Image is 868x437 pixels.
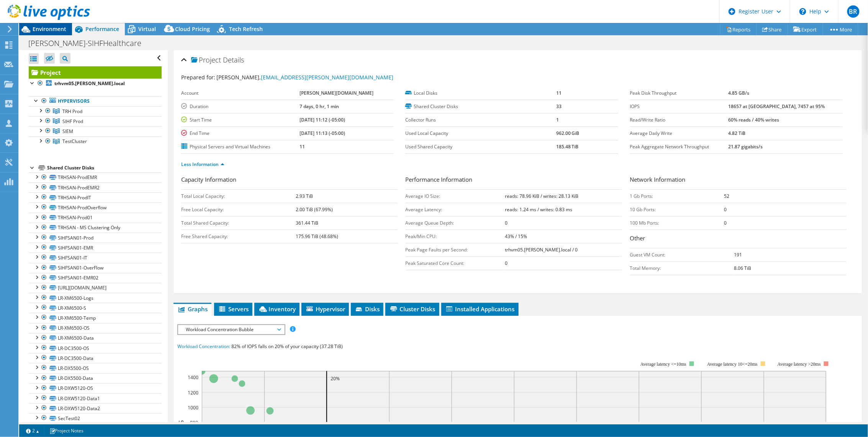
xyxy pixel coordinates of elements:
text: 800 [190,419,198,426]
label: Account [181,89,300,97]
a: LR-XM6500-Temp [29,313,162,323]
a: Project Notes [44,426,89,435]
b: [PERSON_NAME][DOMAIN_NAME] [300,90,374,96]
b: reads: 78.96 KiB / writes: 28.13 KiB [505,193,578,199]
a: LR-XM6500-Data [29,333,162,343]
label: Average Daily Write [630,130,728,137]
a: LR-XM6500-Logs [29,293,162,303]
td: 1 Gb Ports: [630,189,724,203]
a: Project [29,66,162,79]
label: Prepared for: [181,74,215,81]
b: reads: 1.24 ms / writes: 0.83 ms [505,206,572,213]
b: 185.48 TiB [556,143,579,150]
td: Peak Saturated Core Count: [406,256,505,270]
b: 33 [556,103,562,110]
b: 11 [300,143,305,150]
b: 60% reads / 40% writes [728,117,779,123]
span: TRH Prod [62,108,82,115]
td: Peak/Min CPU: [406,230,505,243]
label: End Time [181,130,300,137]
text: 1400 [188,374,198,381]
b: 361.44 TiB [296,220,318,226]
b: 962.00 GiB [556,130,580,136]
span: BR [847,5,860,18]
b: 2.00 TiB (67.99%) [296,206,333,213]
b: 11 [556,90,562,96]
a: TRH Prod [29,106,162,116]
a: LR-XM6500-S [29,303,162,313]
a: TRHSAN-Prod01 [29,213,162,223]
span: Workload Concentration Bubble [182,325,280,334]
a: LR-XM6500-OS [29,323,162,333]
a: TRHSAN-ProdEMR [29,172,162,182]
td: Total Memory: [630,261,734,275]
a: trhvm05.[PERSON_NAME].local [29,79,162,89]
tspan: Average latency 10<=20ms [707,361,758,367]
a: TRHSAN-ProdEMR2 [29,182,162,192]
span: Servers [218,305,249,313]
span: Details [223,55,244,64]
label: Local Disks [405,89,556,97]
span: Graphs [177,305,208,313]
svg: \n [799,8,806,15]
span: SIHF Prod [62,118,83,125]
a: Reports [720,23,757,35]
b: 4.85 GB/s [728,90,749,96]
span: Environment [33,25,66,33]
a: [URL][DOMAIN_NAME] [29,283,162,293]
a: SIHFSAN01-IT [29,253,162,263]
a: SIHFSAN01-EMR [29,243,162,253]
tspan: Average latency <=10ms [640,361,686,367]
a: SIHFSAN01-OverFlow [29,263,162,273]
span: Disks [355,305,380,313]
span: Workload Concentration: [177,343,230,350]
b: trhvm05.[PERSON_NAME].local / 0 [505,246,578,253]
span: Project [191,56,221,64]
span: Installed Applications [445,305,515,313]
b: [DATE] 11:12 (-05:00) [300,117,346,123]
td: Average Latency: [406,203,505,216]
span: Tech Refresh [229,25,263,33]
a: LR-DXW5120-Data1 [29,393,162,403]
label: Physical Servers and Virtual Machines [181,143,300,151]
a: SecTest02 [29,413,162,423]
span: Performance [85,25,119,33]
td: Total Shared Capacity: [181,216,296,230]
span: Inventory [258,305,296,313]
td: Average IO Size: [406,189,505,203]
b: 2.93 TiB [296,193,313,199]
td: Total Local Capacity: [181,189,296,203]
b: 43% / 15% [505,233,527,240]
a: SIHFSAN01-EMR02 [29,273,162,283]
label: IOPS [630,103,728,110]
a: SIEM [29,126,162,136]
h3: Other [630,234,847,244]
text: Average latency >20ms [778,361,821,367]
span: Virtual [138,25,156,33]
h3: Capacity Information [181,175,398,186]
a: TRHSAN - MS Clustering Only [29,223,162,233]
span: TestCluster [62,138,87,145]
b: 8.06 TiB [734,265,752,271]
b: 7 days, 0 hr, 1 min [300,103,339,110]
label: Used Local Capacity [405,130,556,137]
h3: Network Information [630,175,847,186]
span: Cluster Disks [389,305,436,313]
label: Start Time [181,116,300,124]
a: SIHF Prod [29,116,162,126]
label: Used Shared Capacity [405,143,556,151]
b: trhvm05.[PERSON_NAME].local [54,80,125,87]
a: Hypervisors [29,96,162,106]
label: Shared Cluster Disks [405,103,556,110]
a: Less Information [181,161,224,168]
label: Peak Aggregate Network Throughput [630,143,728,151]
text: 1000 [188,404,198,411]
td: Average Queue Depth: [406,216,505,230]
b: 52 [724,193,729,199]
h3: Performance Information [406,175,622,186]
td: Free Shared Capacity: [181,230,296,243]
span: Hypervisor [305,305,345,313]
div: Shared Cluster Disks [47,163,162,172]
b: 21.87 gigabits/s [728,143,763,150]
b: 0 [505,220,508,226]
